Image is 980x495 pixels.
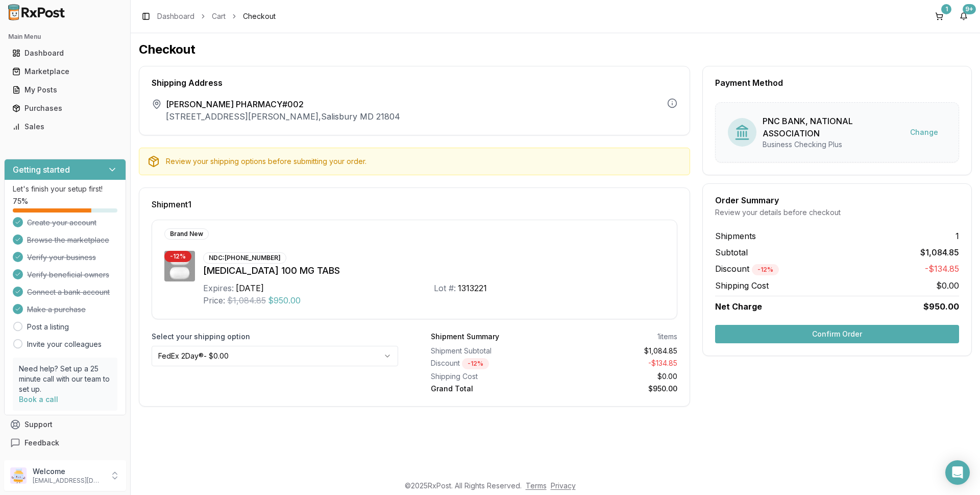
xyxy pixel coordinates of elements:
[431,346,550,356] div: Shipment Subtotal
[657,332,677,342] div: 1 items
[4,4,69,20] img: RxPost Logo
[551,481,576,490] a: Privacy
[963,4,976,14] div: 9+
[166,98,400,110] span: [PERSON_NAME] PHARMACY#002
[24,438,59,448] span: Feedback
[164,228,209,240] div: Brand New
[268,294,301,307] span: $950.00
[920,246,959,258] span: $1,084.85
[715,79,959,87] div: Payment Method
[203,294,225,307] div: Price:
[8,99,122,117] a: Purchases
[27,287,110,297] span: Connect a bank account
[19,364,111,394] p: Need help? Set up a 25 minute call with our team to set up.
[212,11,226,21] a: Cart
[19,395,58,404] a: Book a call
[558,384,678,394] div: $950.00
[166,110,400,123] p: [STREET_ADDRESS][PERSON_NAME] , Salisbury MD 21804
[4,119,126,135] button: Sales
[4,415,126,434] button: Support
[27,252,96,263] span: Verify your business
[923,300,959,313] span: $950.00
[157,11,276,21] nav: breadcrumb
[8,44,122,62] a: Dashboard
[4,45,126,61] button: Dashboard
[152,200,191,208] span: Shipment 1
[715,207,959,218] div: Review your details before checkout
[902,123,946,142] button: Change
[164,251,195,281] img: Ubrelvy 100 MG TABS
[203,264,665,278] div: [MEDICAL_DATA] 100 MG TABS
[715,246,748,258] span: Subtotal
[157,11,194,21] a: Dashboard
[955,8,972,25] button: 9+
[27,218,96,228] span: Create your account
[763,139,902,150] div: Business Checking Plus
[8,33,122,41] h2: Main Menu
[8,81,122,99] a: My Posts
[8,62,122,81] a: Marketplace
[12,66,118,77] div: Marketplace
[8,117,122,136] a: Sales
[931,8,947,25] button: 1
[227,294,266,307] span: $1,084.85
[13,184,117,194] p: Let's finish your setup first!
[715,301,762,312] span: Net Charge
[936,279,959,292] span: $0.00
[27,270,109,280] span: Verify beneficial owners
[715,230,756,242] span: Shipments
[4,82,126,98] button: My Posts
[431,358,550,369] div: Discount
[12,103,118,113] div: Purchases
[27,339,102,349] a: Invite your colleagues
[752,264,779,275] div: - 12 %
[139,41,972,58] h1: Checkout
[526,481,547,490] a: Terms
[12,85,118,95] div: My Posts
[152,332,398,342] label: Select your shipping option
[152,79,677,87] div: Shipping Address
[12,122,118,132] div: Sales
[13,163,70,176] h3: Getting started
[763,115,902,139] div: PNC BANK, NATIONAL ASSOCIATION
[462,358,489,369] div: - 12 %
[715,325,959,343] button: Confirm Order
[955,230,959,242] span: 1
[925,263,959,275] span: -$134.85
[4,63,126,80] button: Marketplace
[203,282,234,294] div: Expires:
[4,100,126,116] button: Purchases
[434,282,456,294] div: Lot #:
[558,346,678,356] div: $1,084.85
[458,282,487,294] div: 1313221
[166,156,681,167] div: Review your shipping options before submitting your order.
[945,460,970,485] div: Open Intercom Messenger
[10,467,27,484] img: User avatar
[27,235,109,245] span: Browse the marketplace
[13,196,28,206] span: 75 %
[33,466,104,477] p: Welcome
[431,332,499,342] div: Shipment Summary
[27,304,86,315] span: Make a purchase
[941,4,951,14] div: 1
[715,196,959,204] div: Order Summary
[164,251,191,262] div: - 12 %
[431,384,550,394] div: Grand Total
[431,371,550,382] div: Shipping Cost
[27,322,69,332] a: Post a listing
[558,358,678,369] div: - $134.85
[558,371,678,382] div: $0.00
[715,279,769,292] span: Shipping Cost
[4,434,126,452] button: Feedback
[203,252,286,264] div: NDC: [PHONE_NUMBER]
[236,282,264,294] div: [DATE]
[715,264,779,274] span: Discount
[33,477,104,485] p: [EMAIL_ADDRESS][DOMAIN_NAME]
[12,48,118,58] div: Dashboard
[243,11,276,21] span: Checkout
